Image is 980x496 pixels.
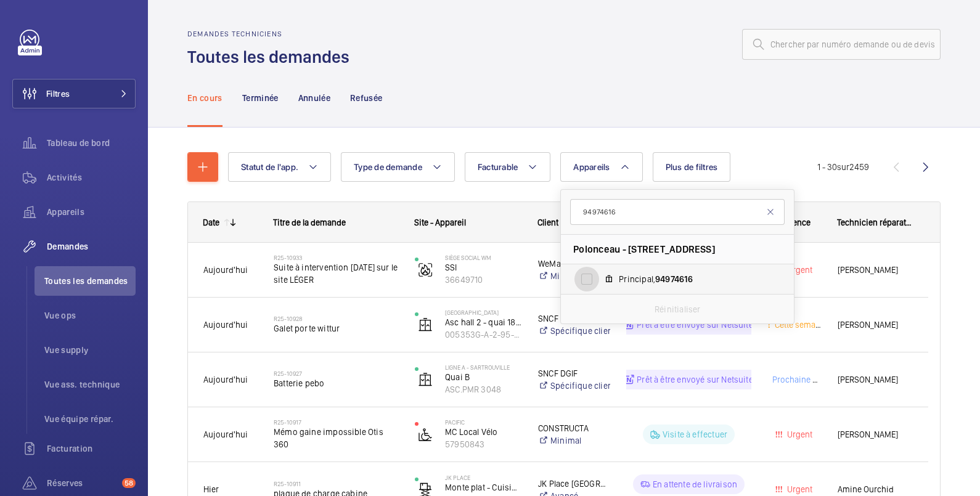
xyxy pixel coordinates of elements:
span: Tableau de bord [47,137,136,149]
button: Type de demande [341,152,455,182]
h2: R25-10928 [274,315,399,322]
span: Toutes les demandes [44,275,136,287]
span: Vue équipe répar. [44,413,136,425]
span: [PERSON_NAME] [838,263,913,277]
p: Visite à effectuer [663,428,727,441]
button: Filtres [12,79,136,108]
span: Hier [203,484,219,494]
span: [PERSON_NAME] [838,373,913,387]
img: platform_lift.svg [418,427,433,442]
p: Refusée [350,92,382,104]
span: 1 - 30 2459 [817,163,869,171]
span: Réserves [47,477,117,489]
p: Prêt à être envoyé sur Netsuite [637,319,753,331]
button: Plus de filtres [653,152,731,182]
input: Trouver un appareil [570,199,785,225]
button: Statut de l'app. [228,152,331,182]
span: Urgent [785,265,812,275]
span: Activités [47,171,136,184]
h2: R25-10927 [274,370,399,377]
span: Site - Appareil [414,218,466,227]
img: elevator.svg [418,372,433,387]
span: Suite à intervention [DATE] sur le site LÉGER [274,261,399,286]
span: Vue supply [44,344,136,356]
span: [PERSON_NAME] [838,318,913,332]
span: Mémo gaine impossible Otis 360 [274,426,399,450]
span: Aujourd'hui [203,429,248,439]
span: Urgent [785,429,812,439]
p: CONSTRUCTA [538,422,610,434]
div: Date [203,218,219,227]
span: 94974616 [655,274,693,284]
p: En cours [187,92,223,104]
span: Cette semaine [772,320,827,330]
p: Réinitialiser [655,303,700,315]
span: Titre de la demande [273,218,346,227]
input: Chercher par numéro demande ou de devis [742,29,941,60]
a: Spécifique client [538,380,610,392]
a: Spécifique client [538,325,610,337]
span: Plus de filtres [666,162,718,172]
span: Filtres [46,87,70,100]
p: SNCF DGIF [538,367,610,380]
p: Quai B [445,371,522,383]
span: Principal, [619,273,762,285]
a: Minimal [538,434,610,447]
button: Appareils [560,152,642,182]
span: Aujourd'hui [203,265,248,275]
span: Urgent [785,484,812,494]
button: Facturable [465,152,551,182]
span: sur [837,162,849,172]
p: MC Local Vélo [445,426,522,438]
p: SNCF DOT [538,312,610,325]
p: JK Place [GEOGRAPHIC_DATA] [538,478,610,490]
h2: R25-10911 [274,480,399,487]
span: Vue ops [44,309,136,322]
span: Aujourd'hui [203,320,248,330]
h2: R25-10917 [274,418,399,426]
p: En attente de livraison [653,478,737,490]
span: Vue ass. technique [44,378,136,391]
span: Facturation [47,442,136,455]
h2: Demandes techniciens [187,30,357,38]
span: Statut de l'app. [241,162,298,172]
img: elevator.svg [418,317,433,332]
p: 57950843 [445,438,522,450]
p: Ligne A - SARTROUVILLE [445,364,522,371]
p: Pacific [445,418,522,426]
span: Type de demande [354,162,422,172]
span: Aujourd'hui [203,375,248,384]
p: Siège social WM [445,254,522,261]
h1: Toutes les demandes [187,46,357,68]
p: Annulée [298,92,330,104]
img: fire_alarm.svg [418,262,433,277]
span: Polonceau - [STREET_ADDRESS] [573,243,715,256]
span: Batterie pebo [274,377,399,389]
p: [GEOGRAPHIC_DATA] [445,309,522,316]
span: Facturable [478,162,518,172]
span: Appareils [47,206,136,218]
p: 005353G-A-2-95-0-07 [445,328,522,341]
p: SSI [445,261,522,274]
h2: R25-10933 [274,254,399,261]
span: Prochaine visite [770,375,833,384]
p: Prêt à être envoyé sur Netsuite [637,373,753,386]
p: JK PLACE [445,474,522,481]
p: Terminée [242,92,279,104]
span: Demandes [47,240,136,253]
a: Minimal [538,270,610,282]
span: Client [537,218,558,227]
span: Galet porte wittur [274,322,399,335]
span: Appareils [573,162,610,172]
p: 36649710 [445,274,522,286]
span: [PERSON_NAME] [838,428,913,442]
p: Asc hall 2 - quai 18-19 [445,316,522,328]
p: WeMaintain FR [538,258,610,270]
span: Technicien réparateur [837,218,913,227]
p: ASC.PMR 3048 [445,383,522,396]
span: 58 [122,478,136,488]
p: Monte plat - Cuisine fond gauche [445,481,522,494]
